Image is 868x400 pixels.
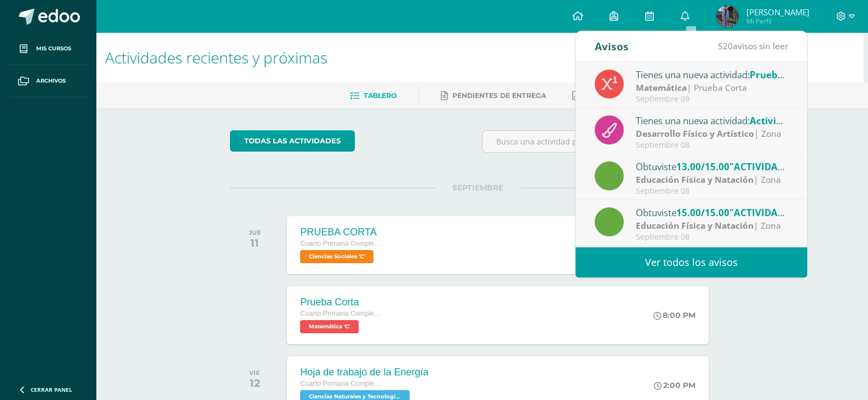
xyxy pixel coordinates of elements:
a: Mis cursos [9,33,88,65]
span: Actividades recientes y próximas [105,47,327,68]
a: Archivos [9,65,88,97]
span: 15.00/15.00 [676,206,729,219]
a: Ver todos los avisos [576,247,807,277]
a: Tablero [350,87,396,105]
span: Cuarto Primaria Complementaria [300,240,382,247]
span: "ACTIVIDAD 2" [729,160,796,173]
strong: Matemática [636,82,687,94]
span: Cuarto Primaria Complementaria [300,380,382,387]
div: Septiembre 08 [636,233,788,242]
div: Septiembre 08 [636,141,788,150]
div: 8:00 PM [653,310,695,320]
span: [PERSON_NAME] [746,7,809,18]
div: Hoja de trabajo de la Energía [300,367,428,378]
span: Mis cursos [36,44,71,53]
div: Septiembre 09 [636,95,788,104]
div: 2:00 PM [654,380,695,390]
div: Tienes una nueva actividad: [636,67,788,82]
span: Tablero [364,91,396,100]
a: Entregadas [572,87,633,105]
div: 12 [249,376,260,390]
img: a9f23e84f74ead95144d3b26adfffd7b.png [716,5,738,27]
strong: Educación Física y Natación [636,173,754,185]
div: Obtuviste en [636,205,788,219]
span: Cerrar panel [31,386,72,393]
div: JUE [249,229,261,236]
span: Mi Perfil [746,16,809,26]
span: Matemática 'C' [300,320,359,333]
div: | Zona [636,127,788,140]
span: Archivos [36,77,66,85]
div: | Prueba Corta [636,82,788,94]
div: | Zona [636,173,788,186]
strong: Educación Física y Natación [636,219,754,231]
span: avisos sin leer [718,40,788,52]
span: SEPTIEMBRE [435,183,521,193]
input: Busca una actividad próxima aquí... [482,131,725,152]
div: Septiembre 08 [636,187,788,196]
span: Ciencias Sociales 'C' [300,250,373,263]
span: "ACTIVIDAD 1" [729,206,796,219]
span: 13.00/15.00 [676,160,729,173]
span: Pendientes de entrega [452,91,546,100]
div: PRUEBA CORTA [300,227,382,238]
strong: Desarrollo Físico y Artístico [636,127,754,140]
span: 520 [718,40,733,52]
div: 11 [249,236,261,250]
div: VIE [249,369,260,376]
a: Pendientes de entrega [441,87,546,105]
div: Tienes una nueva actividad: [636,113,788,127]
div: Prueba Corta [300,297,382,308]
span: Prueba Corta [750,68,810,81]
span: Cuarto Primaria Complementaria [300,310,382,317]
div: Obtuviste en [636,159,788,173]
div: | Zona [636,219,788,232]
a: todas las Actividades [230,130,355,152]
div: Avisos [595,31,629,61]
